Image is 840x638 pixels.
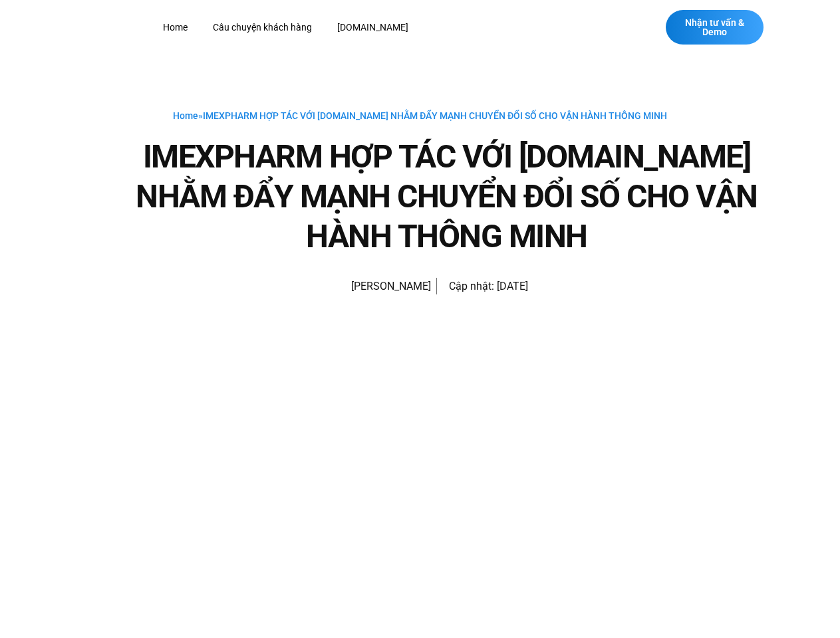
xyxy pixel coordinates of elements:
span: [PERSON_NAME] [345,277,431,296]
h1: IMEXPHARM HỢP TÁC VỚI [DOMAIN_NAME] NHẰM ĐẨY MẠNH CHUYỂN ĐỔI SỐ CHO VẬN HÀNH THÔNG MINH [101,137,793,257]
a: Home [153,15,198,40]
span: » [173,110,667,121]
a: Nhận tư vấn & Demo [666,10,764,45]
a: Home [173,110,198,121]
span: Nhận tư vấn & Demo [679,18,750,37]
nav: Menu [153,15,599,40]
span: Cập nhật: [449,280,494,292]
time: [DATE] [497,280,528,292]
a: [DOMAIN_NAME] [327,15,418,40]
span: IMEXPHARM HỢP TÁC VỚI [DOMAIN_NAME] NHẰM ĐẨY MẠNH CHUYỂN ĐỔI SỐ CHO VẬN HÀNH THÔNG MINH [203,110,667,121]
a: Picture of Đoàn Đức [PERSON_NAME] [313,270,431,303]
a: Câu chuyện khách hàng [203,15,322,40]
